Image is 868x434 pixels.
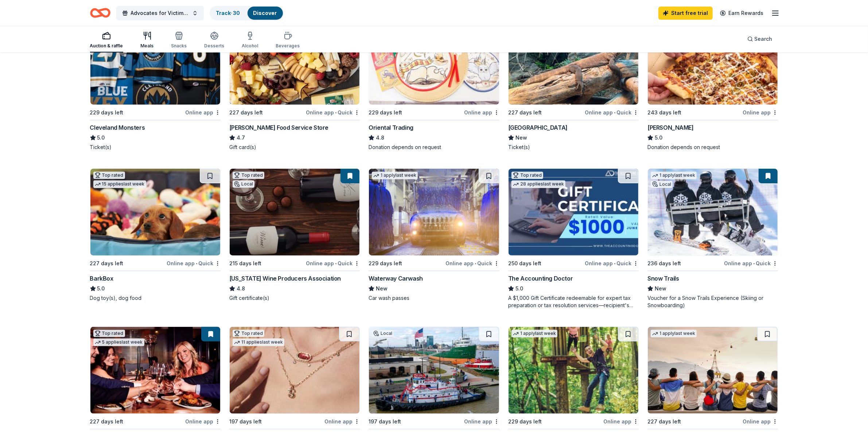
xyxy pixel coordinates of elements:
div: 227 days left [647,417,681,426]
div: Ticket(s) [508,144,639,151]
img: Image for Casey's [648,18,778,105]
div: 229 days left [369,108,402,117]
div: Top rated [93,172,125,179]
div: Auction & raffle [90,43,123,49]
div: Online app [464,108,499,117]
div: Gift card(s) [229,144,360,151]
div: Dog toy(s), dog food [90,294,221,302]
img: Image for Oriental Trading [369,18,499,105]
span: • [614,261,615,266]
span: New [655,284,666,293]
div: 1 apply last week [372,172,418,179]
img: Image for Go Ape [509,327,638,414]
span: 4.8 [376,133,384,142]
button: Meals [141,28,154,52]
a: Image for Casey'sTop rated2 applieslast week243 days leftOnline app[PERSON_NAME]5.0Donation depen... [647,17,778,151]
div: 1 apply last week [651,330,697,337]
span: 4.8 [237,284,245,293]
img: Image for Cleveland Monsters [90,18,220,105]
div: 229 days left [90,108,124,117]
div: Online app [743,108,778,117]
span: Search [755,35,772,43]
a: Image for Ohio Wine Producers AssociationTop ratedLocal215 days leftOnline app•Quick[US_STATE] Wi... [229,168,360,302]
span: • [335,261,336,266]
div: Beverages [276,43,300,49]
button: Beverages [276,28,300,52]
span: 5.0 [97,284,105,293]
span: 4.7 [237,133,245,142]
div: 227 days left [229,108,263,117]
a: Earn Rewards [716,7,768,20]
div: Car wash passes [369,294,499,302]
a: Image for Oriental TradingTop rated15 applieslast week229 days leftOnline appOriental Trading4.8D... [369,17,499,151]
span: New [376,284,388,293]
div: Top rated [93,330,125,337]
div: Donation depends on request [647,144,778,151]
a: Track· 30 [216,10,240,16]
div: Local [651,181,673,188]
div: 1 apply last week [511,330,557,337]
div: 227 days left [508,108,542,117]
div: [US_STATE] Wine Producers Association [229,274,341,283]
div: Online app [185,108,221,117]
img: Image for Snow Trails [648,169,778,255]
div: BarkBox [90,274,113,283]
img: Image for BarkBox [90,169,220,255]
div: Local [372,330,394,337]
div: Snacks [171,43,187,49]
div: The Accounting Doctor [508,274,573,283]
div: Top rated [233,172,264,179]
img: Image for Gordon Food Service Store [230,18,359,105]
div: Oriental Trading [369,123,413,132]
div: 28 applies last week [511,180,565,188]
div: Gift certificate(s) [229,294,360,302]
div: 197 days left [369,417,401,426]
div: A $1,000 Gift Certificate redeemable for expert tax preparation or tax resolution services—recipi... [508,294,639,309]
div: Online app Quick [585,108,639,117]
img: Image for Cincinnati Zoo & Botanical Garden [509,18,638,105]
a: Image for Cleveland MonstersTop ratedLocal229 days leftOnline appCleveland Monsters5.0Ticket(s) [90,17,221,151]
span: 5.0 [655,133,662,142]
div: Online app Quick [167,259,221,268]
div: Waterway Carwash [369,274,423,283]
div: Alcohol [242,43,258,49]
a: Image for BarkBoxTop rated15 applieslast week227 days leftOnline app•QuickBarkBox5.0Dog toy(s), d... [90,168,221,302]
button: Search [742,32,778,46]
div: 250 days left [508,259,541,268]
div: Online app [324,417,360,426]
img: Image for The Accounting Doctor [509,169,638,255]
div: Top rated [511,172,543,179]
div: 243 days left [647,108,681,117]
div: Voucher for a Snow Trails Experience (Skiing or Snowboarding) [647,294,778,309]
div: 197 days left [229,417,262,426]
a: Discover [253,10,277,16]
a: Image for Cincinnati Zoo & Botanical GardenLocal227 days leftOnline app•Quick[GEOGRAPHIC_DATA]New... [508,17,639,151]
div: 229 days left [508,417,542,426]
div: Online app [464,417,499,426]
div: 227 days left [90,417,124,426]
span: • [335,110,336,116]
div: [PERSON_NAME] [647,123,694,132]
button: Snacks [171,28,187,52]
div: Cleveland Monsters [90,123,145,132]
button: Auction & raffle [90,28,123,52]
div: Ticket(s) [90,144,221,151]
div: Online app Quick [724,259,778,268]
button: Alcohol [242,28,258,52]
span: 5.0 [97,133,105,142]
div: 215 days left [229,259,261,268]
button: Advocates for Victims and Justice Inc. Golf Outing [116,6,204,20]
img: Image for Cooper's Hawk Winery and Restaurants [90,327,220,414]
div: 11 applies last week [233,339,284,346]
div: Snow Trails [647,274,679,283]
a: Start free trial [658,7,713,20]
div: Local [233,180,254,188]
div: Top rated [233,330,264,337]
span: • [475,261,476,266]
img: Image for Kendra Scott [230,327,359,414]
div: 236 days left [647,259,681,268]
div: 15 applies last week [93,180,146,188]
div: 5 applies last week [93,339,144,346]
div: 1 apply last week [651,172,697,179]
div: [PERSON_NAME] Food Service Store [229,123,328,132]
